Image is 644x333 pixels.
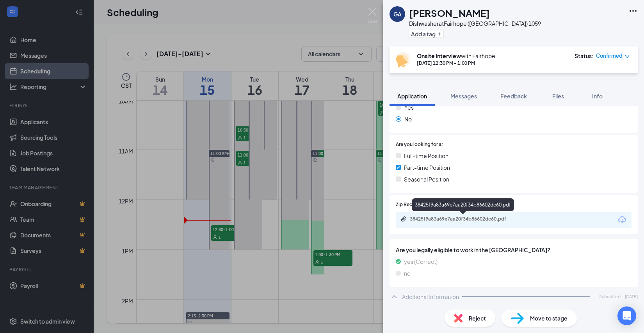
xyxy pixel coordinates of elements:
div: GA [393,10,402,18]
svg: ChevronUp [390,292,399,301]
span: No [404,115,412,123]
span: Zip Recruiter Resume [396,201,443,208]
span: no [404,269,411,278]
span: Seasonal Position [404,175,449,183]
span: down [624,54,630,59]
span: Messages [450,93,477,100]
span: Application [397,93,427,100]
span: Reject [469,314,486,322]
span: Yes [404,103,414,112]
span: Confirmed [596,52,623,60]
div: 38425f9a83a69e7aa20f34b86602dc60.pdf [410,216,519,222]
svg: Download [617,215,627,224]
span: yes (Correct) [404,257,438,266]
svg: Ellipses [628,6,638,16]
span: Move to stage [530,314,568,322]
span: Feedback [500,93,527,100]
span: Are you looking for a: [396,141,443,148]
div: with Fairhope [417,52,495,60]
span: [DATE] [625,293,638,300]
svg: Paperclip [400,216,407,222]
span: Are you legally eligible to work in the [GEOGRAPHIC_DATA]? [396,246,632,254]
span: Submitted: [599,293,622,300]
a: Paperclip38425f9a83a69e7aa20f34b86602dc60.pdf [400,216,527,223]
div: Dishwasher at Fairhope ([GEOGRAPHIC_DATA]) 1059 [409,20,541,27]
div: Status : [575,52,594,60]
div: 38425f9a83a69e7aa20f34b86602dc60.pdf [412,198,514,211]
span: Part-time Position [404,163,450,172]
h1: [PERSON_NAME] [409,6,490,20]
b: Onsite Interview [417,52,461,59]
span: Full-time Position [404,151,448,160]
div: Additional Information [402,293,459,301]
button: PlusAdd a tag [409,30,444,38]
span: Files [552,93,564,100]
div: Open Intercom Messenger [617,306,636,325]
div: [DATE] 12:30 PM - 1:00 PM [417,60,495,66]
span: Info [592,93,603,100]
svg: Plus [437,32,442,36]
